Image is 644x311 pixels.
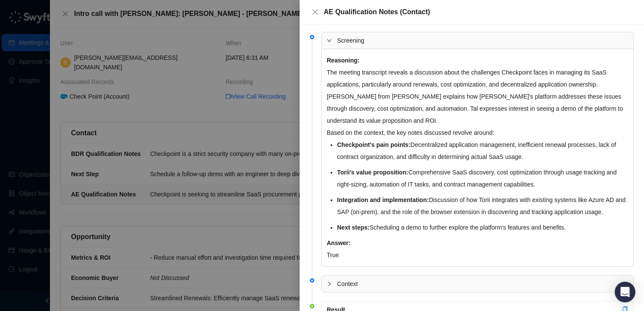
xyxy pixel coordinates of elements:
[337,139,628,163] li: Decentralized application management, inefficient renewal processes, lack of contract organizatio...
[310,7,320,17] button: Close
[327,127,628,139] p: Based on the context, the key notes discussed revolve around:
[327,66,628,127] p: The meeting transcript reveals a discussion about the challenges Checkpoint faces in managing its...
[324,7,634,17] div: AE Qualification Notes (Contact)
[327,239,350,246] strong: Answer:
[615,282,635,302] div: Open Intercom Messenger
[337,221,628,233] li: Scheduling a demo to further explore the platform's features and benefits.
[327,281,332,286] span: collapsed
[337,224,369,231] strong: Next steps:
[337,169,409,176] strong: Torii's value proposition:
[327,249,628,261] p: True
[337,279,628,289] span: Context
[337,36,628,45] span: Screening
[322,276,633,292] div: Context
[312,9,319,16] span: close
[322,32,633,49] div: Screening
[327,38,332,43] span: expanded
[327,57,359,64] strong: Reasoning:
[337,166,628,190] li: Comprehensive SaaS discovery, cost optimization through usage tracking and right-sizing, automati...
[337,196,429,203] strong: Integration and implementation:
[337,141,411,148] strong: Checkpoint's pain points:
[337,194,628,218] li: Discussion of how Torii integrates with existing systems like Azure AD and SAP (on-prem), and the...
